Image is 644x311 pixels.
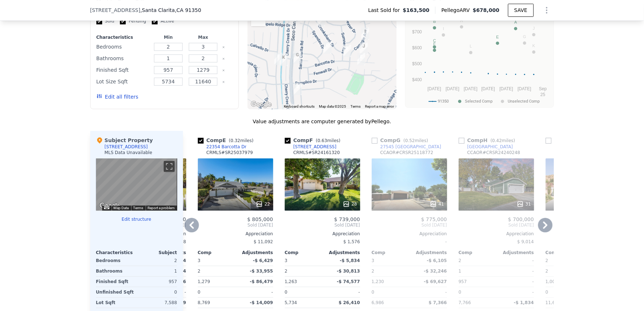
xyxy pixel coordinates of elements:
button: Keyboard shortcuts [104,206,109,209]
div: 27419 Santa Clarita Rd [294,83,302,95]
span: , CA 91350 [175,7,201,13]
span: Sold [DATE] [372,222,447,228]
span: ( miles) [401,138,431,143]
span: $ 700,000 [508,216,534,222]
text: G [523,34,527,39]
label: Pending [120,18,146,24]
div: CCAOR # CRSR24240248 [468,150,520,155]
text: K [533,43,536,48]
div: - [324,287,360,297]
div: Bathrooms [96,266,135,276]
div: [STREET_ADDRESS] [105,144,148,150]
text: 25 [540,92,545,97]
span: -$ 14,009 [250,300,273,305]
div: Comp [546,250,583,256]
div: - [498,266,534,276]
span: 0 [285,290,288,295]
div: Adjustments [323,250,360,256]
span: 8,769 [198,300,210,305]
div: Appreciation [285,231,360,237]
span: 6,986 [372,300,384,305]
a: [STREET_ADDRESS] [285,144,337,150]
text: E [496,34,499,39]
div: Adjustments [236,250,273,256]
span: ( miles) [313,138,344,143]
div: Appreciation [198,231,273,237]
span: -$ 33,955 [250,269,273,274]
text: $400 [412,77,422,82]
span: [STREET_ADDRESS] [90,7,141,14]
div: Unfinished Sqft [96,287,135,297]
input: Sold [96,18,102,24]
text: [DATE] [518,86,531,91]
button: SAVE [508,4,533,17]
div: - [498,256,534,266]
span: $ 1,576 [344,239,360,244]
div: 22354 Barcotta Dr [357,53,365,65]
div: 27728 Clark Ct [360,42,368,55]
span: $ 26,410 [339,300,360,305]
div: Finished Sqft [96,277,135,287]
span: $ 11,092 [254,239,273,244]
div: 0 [138,287,177,297]
a: Open this area in Google Maps (opens a new window) [98,201,122,211]
span: 1,263 [285,279,297,284]
span: 957 [459,279,467,284]
span: -$ 1,834 [514,300,534,305]
text: H [460,18,463,22]
span: 0.63 [317,138,327,143]
div: Street View [96,158,177,211]
label: Active [152,18,174,24]
a: Open this area in Google Maps (opens a new window) [249,100,273,109]
button: Clear [222,57,225,60]
span: $163,500 [403,7,430,14]
div: 1 [459,266,495,276]
button: Clear [222,80,225,83]
span: 3 [372,258,375,263]
div: CCAOR # CRSR25118772 [381,150,433,155]
span: 0.32 [230,138,240,143]
div: 27912 Carnegie Ave [361,28,369,40]
div: - [372,237,447,247]
span: 11,640 [546,300,561,305]
text: F [433,42,436,46]
span: -$ 69,627 [424,279,447,284]
img: Google [249,100,273,109]
div: 2 [372,266,408,276]
div: 27563 Cherry Creek Dr [280,54,288,66]
span: -$ 30,813 [337,269,360,274]
span: $ 9,014 [518,239,534,244]
div: - [411,287,447,297]
span: 0.52 [405,138,415,143]
span: 2 [459,258,462,263]
div: Max [187,34,219,40]
button: Map Data [114,206,129,211]
span: 1,006 [546,279,558,284]
div: Comp H [459,137,518,144]
div: Bedrooms [96,256,135,266]
div: 41 [430,200,444,208]
div: 7,588 [138,298,177,308]
span: -$ 5,834 [340,258,360,263]
div: Comp [372,250,410,256]
span: Pellego ARV [441,7,473,14]
div: Bedrooms [96,42,150,52]
span: 5,734 [285,300,297,305]
a: Terms (opens in new tab) [133,206,144,210]
span: -$ 86,479 [250,279,273,284]
text: $600 [412,45,422,50]
text: C [433,38,436,43]
text: I [443,26,444,31]
a: 27545 [GEOGRAPHIC_DATA] [372,144,441,150]
div: Lot Size Sqft [96,76,150,87]
span: 1,230 [372,279,384,284]
svg: A chart. [410,15,549,106]
text: Selected Comp [465,99,493,104]
div: 31 [517,200,531,208]
button: Clear [222,46,225,49]
span: Sold [DATE] [285,222,360,228]
span: $ 805,000 [247,216,273,222]
span: 7,766 [459,300,471,305]
span: 1,279 [198,279,210,284]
